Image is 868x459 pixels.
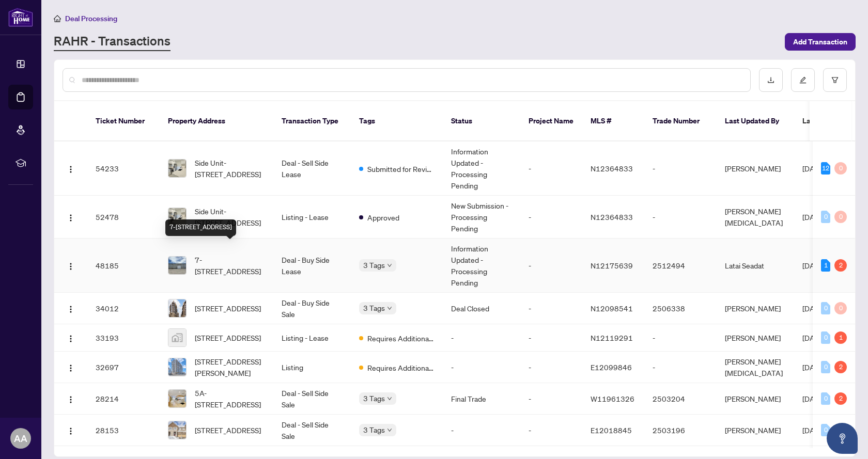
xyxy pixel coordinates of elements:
[63,160,79,177] button: Logo
[591,362,632,372] span: E12099846
[8,8,33,27] img: logo
[367,333,435,344] span: Requires Additional Docs
[591,333,633,342] span: N12119291
[195,424,261,436] span: [STREET_ADDRESS]
[793,34,847,50] span: Add Transaction
[591,164,633,173] span: N12364833
[644,239,717,293] td: 2512494
[387,263,392,268] span: down
[821,302,830,314] div: 0
[834,392,847,405] div: 2
[591,261,633,270] span: N12175639
[443,196,520,239] td: New Submission - Processing Pending
[195,157,265,180] span: Side Unit-[STREET_ADDRESS]
[802,115,865,126] span: Last Modified Date
[168,257,186,274] img: thumbnail-img
[87,352,160,383] td: 32697
[520,324,582,352] td: -
[195,387,265,410] span: 5A-[STREET_ADDRESS]
[834,211,847,223] div: 0
[802,362,825,372] span: [DATE]
[644,101,717,141] th: Trade Number
[520,352,582,383] td: -
[443,141,520,196] td: Information Updated - Processing Pending
[644,352,717,383] td: -
[802,212,825,221] span: [DATE]
[168,358,186,376] img: thumbnail-img
[65,14,117,23] span: Deal Processing
[273,101,351,141] th: Transaction Type
[717,352,794,383] td: [PERSON_NAME][MEDICAL_DATA]
[759,68,783,92] button: download
[195,205,265,228] span: Side Unit-[STREET_ADDRESS]
[802,333,825,342] span: [DATE]
[520,293,582,324] td: -
[717,324,794,352] td: [PERSON_NAME]
[520,141,582,196] td: -
[363,392,385,404] span: 3 Tags
[160,101,273,141] th: Property Address
[367,362,435,373] span: Requires Additional Docs
[644,196,717,239] td: -
[63,390,79,407] button: Logo
[195,254,265,277] span: 7-[STREET_ADDRESS]
[443,415,520,446] td: -
[87,196,160,239] td: 52478
[63,257,79,274] button: Logo
[168,208,186,226] img: thumbnail-img
[821,211,830,223] div: 0
[87,293,160,324] td: 34012
[63,209,79,225] button: Logo
[273,141,351,196] td: Deal - Sell Side Lease
[644,415,717,446] td: 2503196
[717,383,794,415] td: [PERSON_NAME]
[591,212,633,221] span: N12364833
[54,15,61,22] span: home
[831,76,839,84] span: filter
[87,101,160,141] th: Ticket Number
[273,293,351,324] td: Deal - Buy Side Sale
[644,324,717,352] td: -
[823,68,847,92] button: filter
[834,259,847,272] div: 2
[168,390,186,407] img: thumbnail-img
[273,196,351,239] td: Listing - Lease
[63,329,79,346] button: Logo
[827,423,858,454] button: Open asap
[591,425,632,435] span: E12018845
[165,219,236,236] div: 7-[STREET_ADDRESS]
[802,164,825,173] span: [DATE]
[821,361,830,373] div: 0
[644,293,717,324] td: 2506338
[195,356,265,378] span: [STREET_ADDRESS][PERSON_NAME]
[785,33,856,51] button: Add Transaction
[67,364,75,372] img: Logo
[834,162,847,175] div: 0
[87,383,160,415] td: 28214
[273,239,351,293] td: Deal - Buy Side Lease
[591,304,633,313] span: N12098541
[717,293,794,324] td: [PERSON_NAME]
[802,394,825,403] span: [DATE]
[799,76,807,84] span: edit
[67,395,75,404] img: Logo
[14,431,27,446] span: AA
[87,324,160,352] td: 33193
[273,324,351,352] td: Listing - Lease
[821,259,830,272] div: 1
[591,394,634,403] span: W11961326
[54,33,171,51] a: RAHR - Transactions
[351,101,443,141] th: Tags
[63,359,79,375] button: Logo
[802,425,825,435] span: [DATE]
[582,101,644,141] th: MLS #
[67,165,75,173] img: Logo
[67,335,75,343] img: Logo
[821,331,830,344] div: 0
[520,196,582,239] td: -
[367,163,435,175] span: Submitted for Review
[67,214,75,222] img: Logo
[821,162,830,175] div: 12
[168,160,186,177] img: thumbnail-img
[195,303,261,314] span: [STREET_ADDRESS]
